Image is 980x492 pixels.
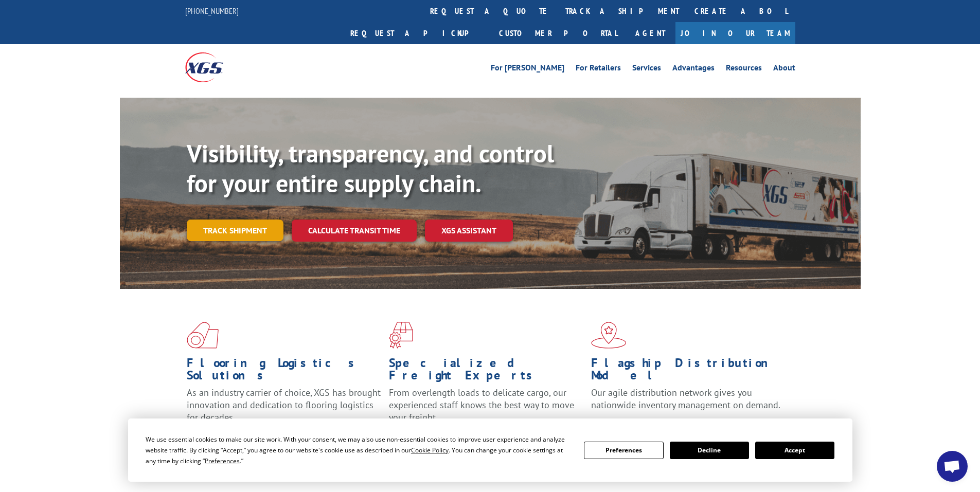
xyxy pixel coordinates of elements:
a: Advantages [672,64,715,75]
img: xgs-icon-total-supply-chain-intelligence-red [187,322,219,349]
a: Join Our Team [675,22,795,44]
button: Accept [755,442,834,459]
b: Visibility, transparency, and control for your entire supply chain. [187,137,554,199]
img: xgs-icon-flagship-distribution-model-red [591,322,627,349]
a: Customer Portal [491,22,625,44]
span: Our agile distribution network gives you nationwide inventory management on demand. [591,387,780,411]
a: [PHONE_NUMBER] [185,6,239,16]
span: Preferences [205,457,240,465]
span: As an industry carrier of choice, XGS has brought innovation and dedication to flooring logistics... [187,387,381,423]
a: Request a pickup [343,22,491,44]
div: We use essential cookies to make our site work. With your consent, we may also use non-essential ... [146,434,572,466]
div: Open chat [937,451,968,482]
h1: Flooring Logistics Solutions [187,357,381,387]
a: Track shipment [187,220,283,241]
a: Services [632,64,661,75]
button: Preferences [584,442,663,459]
div: Cookie Consent Prompt [128,418,852,482]
a: About [773,64,795,75]
a: Calculate transit time [292,220,417,242]
a: Resources [726,64,762,75]
a: For [PERSON_NAME] [491,64,564,75]
a: For Retailers [576,64,621,75]
p: From overlength loads to delicate cargo, our experienced staff knows the best way to move your fr... [389,387,583,432]
a: Agent [625,22,675,44]
img: xgs-icon-focused-on-flooring-red [389,322,413,349]
a: XGS ASSISTANT [425,220,513,242]
h1: Flagship Distribution Model [591,357,786,387]
h1: Specialized Freight Experts [389,357,583,387]
button: Decline [670,442,749,459]
span: Cookie Policy [411,446,449,454]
